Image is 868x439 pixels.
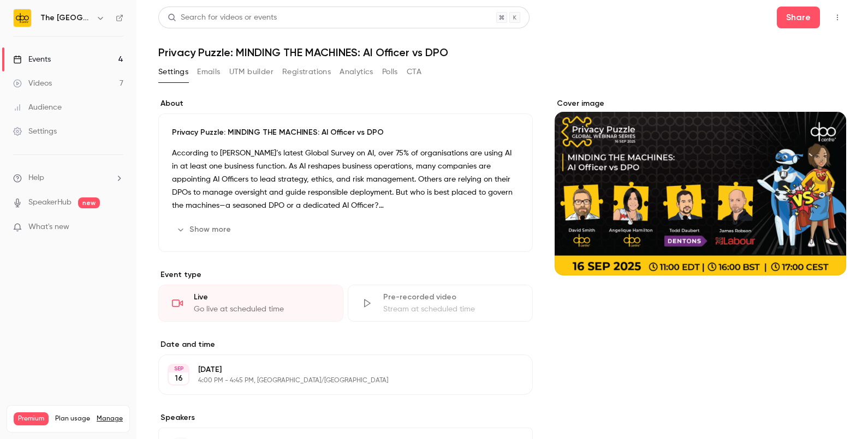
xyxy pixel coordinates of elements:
[340,63,373,81] button: Analytics
[78,197,100,208] span: new
[168,12,277,23] div: Search for videos or events
[158,63,188,81] button: Settings
[172,127,519,138] p: Privacy Puzzle: MINDING THE MACHINES: AI Officer vs DPO
[555,98,846,275] section: Cover image
[555,98,846,109] label: Cover image
[14,9,31,27] img: The DPO Centre
[194,292,330,303] div: Live
[40,13,92,23] h6: The [GEOGRAPHIC_DATA]
[158,285,343,322] div: LiveGo live at scheduled time
[172,221,237,238] button: Show more
[13,102,62,113] div: Audience
[169,365,188,372] div: SEP
[13,172,123,184] li: help-dropdown-opener
[172,147,519,212] p: According to [PERSON_NAME]’s latest Global Survey on AI, over 75% of organisations are using AI i...
[382,63,398,81] button: Polls
[13,78,52,89] div: Videos
[197,63,220,81] button: Emails
[407,63,421,81] button: CTA
[194,304,330,315] div: Go live at scheduled time
[198,364,475,375] p: [DATE]
[14,412,49,425] span: Premium
[97,414,123,423] a: Manage
[55,414,90,423] span: Plan usage
[110,222,123,232] iframe: Noticeable Trigger
[28,197,72,208] a: SpeakerHub
[13,126,57,137] div: Settings
[158,339,533,350] label: Date and time
[158,412,533,423] label: Speakers
[777,7,820,28] button: Share
[28,172,44,184] span: Help
[158,269,533,280] p: Event type
[383,304,519,315] div: Stream at scheduled time
[28,221,69,233] span: What's new
[158,98,533,109] label: About
[282,63,331,81] button: Registrations
[198,376,475,385] p: 4:00 PM - 4:45 PM, [GEOGRAPHIC_DATA]/[GEOGRAPHIC_DATA]
[229,63,274,81] button: UTM builder
[158,46,846,59] h1: Privacy Puzzle: MINDING THE MACHINES: AI Officer vs DPO
[348,285,533,322] div: Pre-recorded videoStream at scheduled time
[175,373,183,384] p: 16
[13,54,51,65] div: Events
[383,292,519,303] div: Pre-recorded video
